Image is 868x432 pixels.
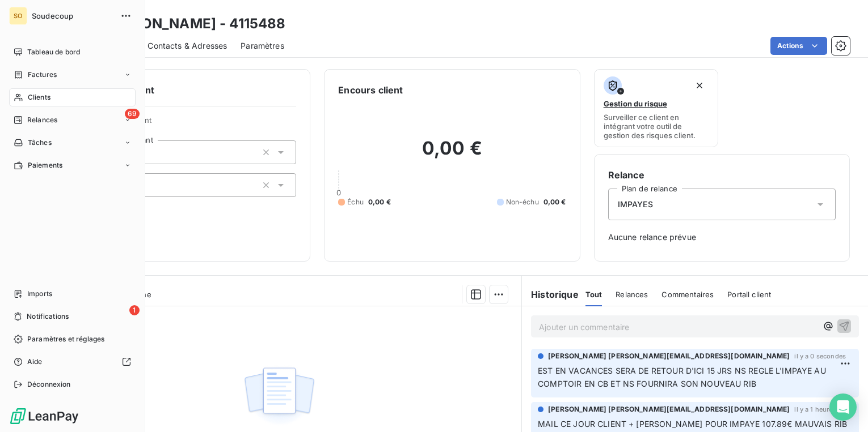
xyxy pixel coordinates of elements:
[506,197,539,207] span: Non-échu
[585,290,602,299] span: Tout
[9,407,79,425] img: Logo LeanPay
[538,419,847,429] span: MAIL CE JOUR CLIENT + [PERSON_NAME] POUR IMPAYE 107.89€ MAUVAIS RIB
[604,99,667,108] span: Gestion du risque
[148,40,227,52] span: Contacts & Adresses
[32,11,113,20] span: Soudecoup
[27,379,71,390] span: Déconnexion
[9,7,27,25] div: SO
[28,138,52,148] span: Tâches
[27,357,43,367] span: Aide
[829,393,857,421] div: Open Intercom Messenger
[9,353,136,371] a: Aide
[794,353,846,360] span: il y a 0 secondes
[368,197,391,207] span: 0,00 €
[347,197,364,207] span: Échu
[27,311,69,322] span: Notifications
[91,116,296,131] span: Propriétés Client
[608,232,836,243] span: Aucune relance prévue
[522,288,579,301] h6: Historique
[548,404,790,414] span: [PERSON_NAME] [PERSON_NAME][EMAIL_ADDRESS][DOMAIN_NAME]
[243,361,315,431] img: Empty state
[338,137,566,171] h2: 0,00 €
[129,305,140,315] span: 1
[125,109,140,119] span: 69
[604,113,709,140] span: Surveiller ce client en intégrant votre outil de gestion des risques client.
[794,406,832,413] span: il y a 1 heure
[543,197,566,207] span: 0,00 €
[27,47,80,57] span: Tableau de bord
[69,83,296,97] h6: Informations client
[616,290,648,299] span: Relances
[28,92,50,102] span: Clients
[28,70,57,80] span: Factures
[241,40,284,52] span: Paramètres
[661,290,714,299] span: Commentaires
[618,199,653,210] span: IMPAYES
[27,115,57,125] span: Relances
[770,37,827,55] button: Actions
[338,83,403,97] h6: Encours client
[27,334,104,344] span: Paramètres et réglages
[608,168,836,182] h6: Relance
[28,160,62,170] span: Paiements
[336,188,341,197] span: 0
[100,14,285,34] h3: [PERSON_NAME] - 4115488
[548,351,790,361] span: [PERSON_NAME] [PERSON_NAME][EMAIL_ADDRESS][DOMAIN_NAME]
[538,366,828,388] span: EST EN VACANCES SERA DE RETOUR D'ICI 15 JRS NS REGLE L'IMPAYE AU COMPTOIR EN CB ET NS FOURNIRA SO...
[27,289,52,299] span: Imports
[594,69,719,147] button: Gestion du risqueSurveiller ce client en intégrant votre outil de gestion des risques client.
[727,290,771,299] span: Portail client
